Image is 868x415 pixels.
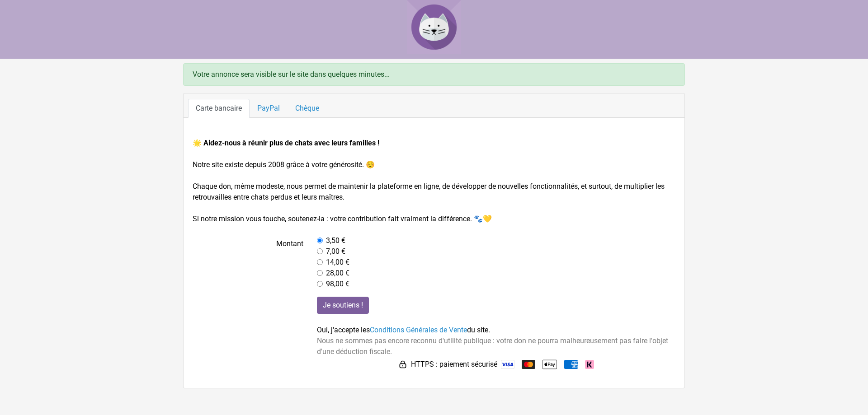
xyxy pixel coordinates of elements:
[411,359,497,370] span: HTTPS : paiement sécurisé
[193,138,675,372] form: Notre site existe depuis 2008 grâce à votre générosité. ☺️ Chaque don, même modeste, nous permet ...
[326,279,349,289] label: 98,00 €
[522,360,535,369] img: Mastercard
[186,235,310,289] label: Montant
[183,63,685,86] div: Votre annonce sera visible sur le site dans quelques minutes...
[193,139,379,147] strong: 🌟 Aidez-nous à réunir plus de chats avec leurs familles !
[326,268,349,279] label: 28,00 €
[288,99,327,118] a: Chèque
[542,357,557,372] img: Apple Pay
[250,99,288,118] a: PayPal
[585,360,594,369] img: Klarna
[501,360,514,369] img: Visa
[370,326,467,334] a: Conditions Générales de Vente
[317,297,369,314] input: Je soutiens !
[398,360,407,369] img: HTTPS : paiement sécurisé
[317,336,668,356] span: Nous ne sommes pas encore reconnu d'utilité publique : votre don ne pourra malheureusement pas fa...
[564,360,578,369] img: American Express
[326,257,349,268] label: 14,00 €
[326,246,345,257] label: 7,00 €
[317,326,490,334] span: Oui, j'accepte les du site.
[326,235,345,246] label: 3,50 €
[188,99,250,118] a: Carte bancaire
